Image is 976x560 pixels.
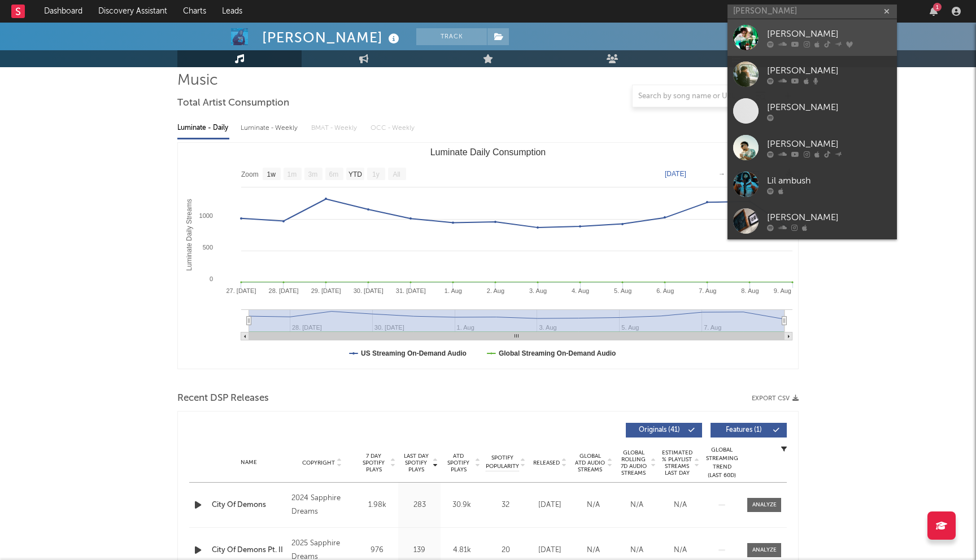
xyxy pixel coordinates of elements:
[486,545,525,556] div: 20
[531,500,569,511] div: [DATE]
[348,170,362,178] text: YTD
[533,460,560,466] span: Released
[699,287,716,294] text: 7. Aug
[718,427,770,434] span: Features ( 1 )
[396,287,426,294] text: 31. [DATE]
[767,100,891,114] div: [PERSON_NAME]
[711,423,787,438] button: Features(1)
[393,170,400,178] text: All
[226,287,256,294] text: 27. [DATE]
[574,500,612,511] div: N/A
[661,545,699,556] div: N/A
[302,460,335,466] span: Copyright
[752,395,799,402] button: Export CSV
[574,545,612,556] div: N/A
[727,56,897,93] a: [PERSON_NAME]
[443,453,473,473] span: ATD Spotify Plays
[359,453,389,473] span: 7 Day Spotify Plays
[443,545,480,556] div: 4.81k
[618,500,656,511] div: N/A
[661,500,699,511] div: N/A
[443,500,480,511] div: 30.9k
[359,545,395,556] div: 976
[741,287,759,294] text: 8. Aug
[767,27,891,41] div: [PERSON_NAME]
[212,545,286,556] a: City Of Demons Pt. II
[665,170,686,178] text: [DATE]
[767,137,891,151] div: [PERSON_NAME]
[656,287,674,294] text: 6. Aug
[445,287,462,294] text: 1. Aug
[930,7,938,16] button: 1
[626,423,702,438] button: Originals(41)
[727,203,897,239] a: [PERSON_NAME]
[210,275,213,282] text: 0
[269,287,299,294] text: 28. [DATE]
[727,19,897,56] a: [PERSON_NAME]
[933,3,942,11] div: 1
[354,287,384,294] text: 30. [DATE]
[241,170,259,178] text: Zoom
[177,119,229,138] div: Luminate - Daily
[359,500,395,511] div: 1.98k
[178,143,798,369] svg: Luminate Daily Consumption
[203,244,213,251] text: 500
[416,28,487,45] button: Track
[486,500,525,511] div: 32
[529,287,547,294] text: 3. Aug
[185,199,193,270] text: Luminate Daily Streams
[727,166,897,203] a: Lil ambush
[774,287,791,294] text: 9. Aug
[727,129,897,166] a: [PERSON_NAME]
[767,174,891,187] div: Lil ambush
[311,287,341,294] text: 29. [DATE]
[177,74,218,88] span: Music
[308,170,318,178] text: 3m
[372,170,380,178] text: 1y
[329,170,339,178] text: 6m
[572,287,589,294] text: 4. Aug
[727,93,897,129] a: [PERSON_NAME]
[618,449,649,476] span: Global Rolling 7D Audio Streams
[767,211,891,224] div: [PERSON_NAME]
[361,349,467,357] text: US Streaming On-Demand Audio
[718,170,725,178] text: →
[661,449,692,476] span: Estimated % Playlist Streams Last Day
[401,500,438,511] div: 283
[430,147,546,157] text: Luminate Daily Consumption
[531,545,569,556] div: [DATE]
[574,453,605,473] span: Global ATD Audio Streams
[486,454,519,471] span: Spotify Popularity
[499,349,616,357] text: Global Streaming On-Demand Audio
[287,170,297,178] text: 1m
[291,492,353,519] div: 2024 Sapphire Dreams
[487,287,504,294] text: 2. Aug
[199,212,213,219] text: 1000
[262,28,402,47] div: [PERSON_NAME]
[212,500,286,511] a: City Of Demons
[212,458,286,467] div: Name
[177,392,269,405] span: Recent DSP Releases
[401,545,438,556] div: 139
[267,170,276,178] text: 1w
[633,92,752,101] input: Search by song name or URL
[241,119,300,138] div: Luminate - Weekly
[633,427,685,434] span: Originals ( 41 )
[614,287,631,294] text: 5. Aug
[705,446,739,480] div: Global Streaming Trend (Last 60D)
[618,545,656,556] div: N/A
[401,453,431,473] span: Last Day Spotify Plays
[727,5,897,19] input: Search for artists
[767,64,891,77] div: [PERSON_NAME]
